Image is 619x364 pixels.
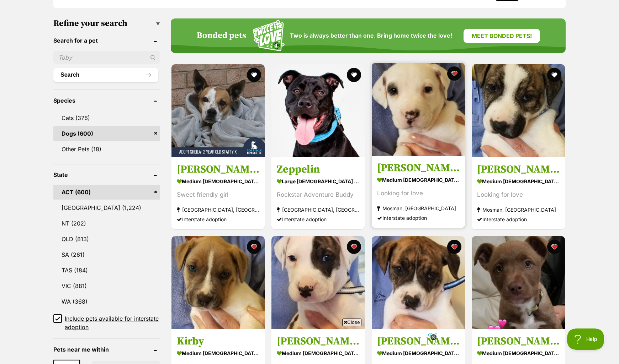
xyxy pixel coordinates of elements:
strong: [GEOGRAPHIC_DATA], [GEOGRAPHIC_DATA] [177,205,259,214]
strong: medium [DEMOGRAPHIC_DATA] Dog [177,348,259,358]
iframe: Help Scout Beacon - Open [567,328,605,350]
img: Kirby - Catahoula Leopard Dog [171,236,265,329]
div: Interstate adoption [277,214,359,224]
a: Other Pets (18) [53,142,160,157]
button: favourite [547,68,561,82]
a: Dogs (600) [53,126,160,141]
img: Sophie - Catahoula Leopard Dog [372,63,465,156]
h3: [PERSON_NAME] [477,335,560,348]
button: favourite [447,240,461,254]
span: Include pets available for interstate adoption [65,314,160,331]
img: Stanley - Catahoula Leopard Dog [372,236,465,329]
strong: medium [DEMOGRAPHIC_DATA] Dog [477,176,560,186]
strong: Mosman, [GEOGRAPHIC_DATA] [477,205,560,214]
a: WA (368) [53,294,160,309]
div: Sweet friendly girl [177,190,259,200]
a: Include pets available for interstate adoption [53,314,160,331]
strong: Mosman, [GEOGRAPHIC_DATA] [377,203,460,213]
span: Close [342,319,361,326]
button: favourite [247,68,261,82]
img: Lucy - Border Collie Dog [472,236,565,329]
a: SA (261) [53,247,160,262]
a: Meet bonded pets! [464,29,540,43]
strong: medium [DEMOGRAPHIC_DATA] Dog [477,348,560,358]
header: State [53,172,160,178]
img: Squiggle [253,20,285,51]
img: Sheila - 2 Year Old Staffy X - American Staffordshire Terrier Dog [171,64,265,157]
h3: Kirby [177,335,259,348]
h3: Refine your search [53,18,160,28]
img: Walter - Catahoula Leopard Dog [271,236,365,329]
a: Zeppelin large [DEMOGRAPHIC_DATA] Dog Rockstar Adventure Buddy [GEOGRAPHIC_DATA], [GEOGRAPHIC_DAT... [271,157,365,229]
input: Toby [53,51,160,64]
div: Interstate adoption [477,214,560,224]
header: Pets near me within [53,346,160,353]
button: favourite [347,68,361,82]
div: Looking for love [477,190,560,200]
h3: [PERSON_NAME] [377,335,460,348]
div: Looking for love [377,189,460,198]
div: Rockstar Adventure Buddy [277,190,359,200]
strong: large [DEMOGRAPHIC_DATA] Dog [277,176,359,186]
img: Zeppelin - Mixed breed Dog [271,64,365,157]
button: favourite [547,240,561,254]
a: NT (202) [53,216,160,231]
iframe: Advertisement [180,328,439,360]
h3: [PERSON_NAME] [477,163,560,176]
a: QLD (813) [53,232,160,246]
strong: medium [DEMOGRAPHIC_DATA] Dog [177,176,259,186]
a: [PERSON_NAME] medium [DEMOGRAPHIC_DATA] Dog Looking for love Mosman, [GEOGRAPHIC_DATA] Interstate... [372,156,465,228]
button: favourite [247,240,261,254]
strong: [GEOGRAPHIC_DATA], [GEOGRAPHIC_DATA] [277,205,359,214]
div: Interstate adoption [177,214,259,224]
h3: [PERSON_NAME] - [DEMOGRAPHIC_DATA] Staffy X [177,163,259,176]
strong: medium [DEMOGRAPHIC_DATA] Dog [377,175,460,185]
a: Cats (376) [53,110,160,125]
a: ACT (600) [53,185,160,200]
a: VIC (881) [53,278,160,293]
img: Ella - Catahoula Leopard Dog [472,64,565,157]
a: TAS (184) [53,263,160,278]
a: [PERSON_NAME] - [DEMOGRAPHIC_DATA] Staffy X medium [DEMOGRAPHIC_DATA] Dog Sweet friendly girl [GE... [171,157,265,229]
div: Interstate adoption [377,213,460,223]
button: favourite [447,66,461,81]
button: Search [53,68,158,82]
header: Species [53,97,160,104]
h3: Zeppelin [277,163,359,176]
h4: Bonded pets [197,31,246,41]
a: [GEOGRAPHIC_DATA] (1,224) [53,200,160,215]
button: favourite [347,240,361,254]
a: [PERSON_NAME] medium [DEMOGRAPHIC_DATA] Dog Looking for love Mosman, [GEOGRAPHIC_DATA] Interstate... [472,157,565,229]
span: Two is always better than one. Bring home twice the love! [290,32,452,39]
h3: [PERSON_NAME] [377,161,460,175]
header: Search for a pet [53,37,160,44]
strong: medium [DEMOGRAPHIC_DATA] Dog [377,348,460,358]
